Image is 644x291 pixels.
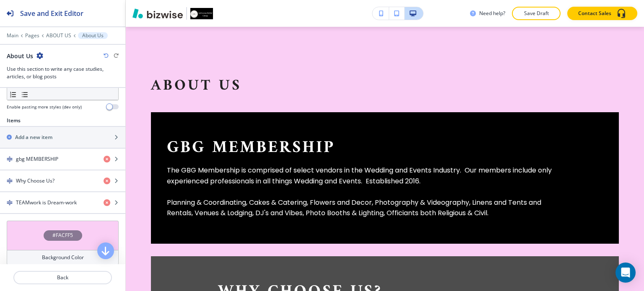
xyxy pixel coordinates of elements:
p: Contact Sales [578,10,611,17]
button: About Us [78,32,108,39]
p: gbg MEMBERSHIP [167,137,552,158]
h4: Why Choose Us? [16,177,55,185]
h2: Add a new item [15,134,52,141]
button: Main [7,33,18,39]
div: Open Intercom Messenger [615,263,636,283]
p: The GBG Membership is comprised of select vendors in the Wedding and Events Industry. Our members... [167,165,552,186]
h3: Need help? [479,10,505,17]
h4: Enable pasting more styles (dev only) [7,104,82,110]
h2: About Us [7,52,33,60]
p: Save Draft [523,10,550,17]
p: Planning & Coordinating, Cakes & Catering, Flowers and Decor, Photography & Videography, Linens a... [167,197,552,219]
h3: Use this section to write any case studies, articles, or blog posts [7,65,119,80]
h4: TEAMwork is Dream-work [16,199,77,206]
button: Back [13,271,112,284]
img: Drag [7,178,13,184]
img: Drag [7,200,13,206]
h4: gbg MEMBERSHIP [16,155,58,163]
p: Back [14,274,111,281]
img: Drag [7,156,13,162]
p: About Us [82,33,104,39]
p: About Us [151,77,619,95]
h2: Items [7,117,21,124]
button: Save Draft [512,7,561,20]
h2: Save and Exit Editor [20,8,83,18]
h4: Background Color [42,254,84,261]
button: ABOUT US [46,33,71,39]
button: #FACFF5Background Color [7,221,119,265]
button: Contact Sales [567,7,637,20]
img: Bizwise Logo [132,8,183,18]
h4: #FACFF5 [52,232,73,239]
button: Pages [25,33,39,39]
img: Your Logo [190,8,213,19]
